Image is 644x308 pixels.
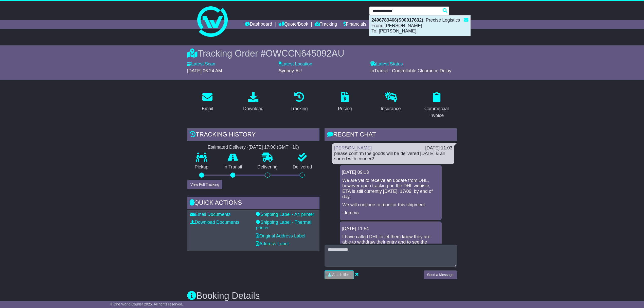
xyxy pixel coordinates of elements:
span: [DATE] 06:24 AM [187,68,222,73]
div: Pricing [338,105,352,112]
span: OWCCN645092AU [266,48,344,59]
div: [DATE] 11:54 [342,226,440,232]
p: Delivered [285,164,320,170]
div: [DATE] 17:00 (GMT +10) [248,145,299,150]
p: We are yet to receive an update from DHL, however upon tracking on the DHL webiste, ETA is still ... [342,178,439,200]
a: Insurance [377,90,404,114]
a: Email Documents [190,212,230,217]
p: I have called DHL to let them know they are able to withdraw their entry and to see the email sen... [342,234,439,256]
a: Address Label [256,241,289,246]
label: Latest Location [279,61,312,67]
a: Original Address Label [256,233,305,238]
div: [DATE] 09:13 [342,170,440,175]
p: Delivering [250,164,285,170]
strong: 2406783466(S00017632) [371,18,423,23]
p: -Jemma [342,210,439,216]
div: Quick Actions [187,197,319,210]
a: Shipping Label - A4 printer [256,212,314,217]
div: Tracking history [187,128,319,142]
button: Send a Message [424,270,457,279]
a: Tracking [315,20,337,29]
div: Tracking [291,105,308,112]
p: Pickup [187,164,216,170]
span: © One World Courier 2025. All rights reserved. [110,302,183,306]
div: : Precise Logistics From: [PERSON_NAME] To: [PERSON_NAME] [369,15,470,36]
a: [PERSON_NAME] [334,145,372,150]
div: Download [243,105,263,112]
span: Sydney-AU [279,68,302,73]
div: Commercial Invoice [419,105,454,119]
a: Download [240,90,267,114]
div: Insurance [381,105,401,112]
a: Shipping Label - Thermal printer [256,220,311,230]
a: Pricing [335,90,355,114]
p: We will continue to monitor this shipment. [342,202,439,208]
a: Download Documents [190,220,239,225]
a: Email [199,90,217,114]
a: Quote/Book [278,20,308,29]
span: InTransit - Controllable Clearance Delay [370,68,451,73]
div: RECENT CHAT [325,128,457,142]
div: [DATE] 11:03 [425,145,452,151]
a: Tracking [287,90,311,114]
div: please confirm the goods will be delivered [DATE] & all sorted with courier? [334,151,452,162]
button: View Full Tracking [187,180,222,189]
div: Email [202,105,213,112]
a: Commercial Invoice [416,90,457,121]
a: Financials [343,20,366,29]
a: Dashboard [245,20,272,29]
label: Latest Scan [187,61,215,67]
div: Estimated Delivery - [187,145,319,150]
p: In Transit [216,164,250,170]
label: Latest Status [370,61,403,67]
div: Tracking Order # [187,48,457,59]
h3: Booking Details [187,291,457,301]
